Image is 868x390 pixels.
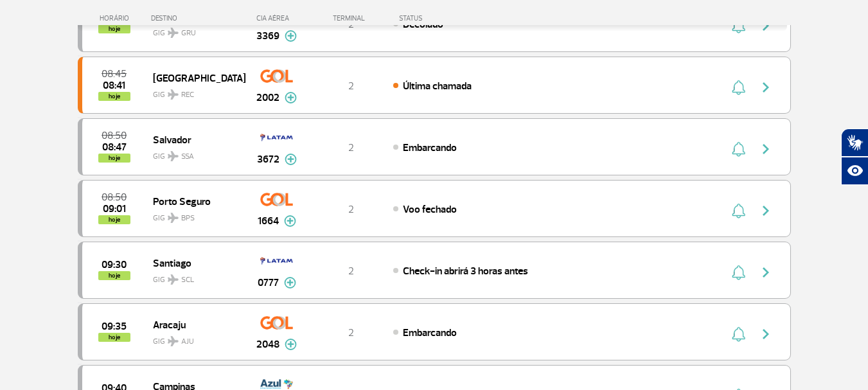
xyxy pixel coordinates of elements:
span: 2 [348,80,354,93]
span: 0777 [258,275,279,290]
img: destiny_airplane.svg [168,28,179,38]
span: hoje [98,154,130,163]
span: Voo fechado [403,203,457,216]
span: GIG [153,329,235,348]
span: hoje [98,333,130,342]
span: [GEOGRAPHIC_DATA] [153,69,235,86]
span: 2025-09-26 08:50:00 [102,193,127,202]
span: 2025-09-26 08:47:00 [102,143,127,152]
img: seta-direita-painel-voo.svg [758,80,774,95]
span: REC [181,89,194,101]
span: 2025-09-26 09:35:00 [102,322,127,331]
span: Última chamada [403,80,472,93]
button: Abrir recursos assistivos. [841,157,868,185]
img: destiny_airplane.svg [168,336,179,346]
img: sino-painel-voo.svg [732,141,745,157]
span: 2002 [256,90,279,105]
div: HORÁRIO [82,14,152,22]
div: DESTINO [151,14,245,22]
img: destiny_airplane.svg [168,151,179,161]
span: SCL [181,274,194,286]
img: mais-info-painel-voo.svg [285,339,297,350]
span: 2025-09-26 09:01:00 [103,204,126,213]
img: destiny_airplane.svg [168,89,179,100]
span: GIG [153,267,235,286]
span: 3672 [257,152,279,167]
span: GRU [181,28,196,39]
span: hoje [98,271,130,280]
span: 2 [348,265,354,278]
span: BPS [181,213,195,224]
img: seta-direita-painel-voo.svg [758,141,774,157]
img: mais-info-painel-voo.svg [284,215,296,227]
button: Abrir tradutor de língua de sinais. [841,129,868,157]
span: Aracaju [153,316,235,333]
span: hoje [98,215,130,224]
img: seta-direita-painel-voo.svg [758,203,774,218]
span: SSA [181,151,194,163]
span: 2025-09-26 08:50:00 [102,131,127,140]
span: 2 [348,326,354,339]
span: Salvador [153,131,235,148]
div: TERMINAL [309,14,393,22]
span: 2048 [256,337,279,352]
img: mais-info-painel-voo.svg [285,92,297,103]
img: sino-painel-voo.svg [732,203,745,218]
span: Porto Seguro [153,193,235,209]
img: destiny_airplane.svg [168,213,179,223]
span: GIG [153,206,235,224]
span: 2 [348,203,354,216]
img: mais-info-painel-voo.svg [284,277,296,288]
span: Embarcando [403,141,457,154]
span: Santiago [153,254,235,271]
img: destiny_airplane.svg [168,274,179,285]
span: 2025-09-26 08:45:00 [102,69,127,78]
div: STATUS [393,14,497,22]
img: mais-info-painel-voo.svg [285,154,297,165]
span: Embarcando [403,326,457,339]
img: sino-painel-voo.svg [732,80,745,95]
div: CIA AÉREA [245,14,309,22]
span: 2025-09-26 09:30:00 [102,260,127,269]
img: sino-painel-voo.svg [732,265,745,280]
span: Check-in abrirá 3 horas antes [403,265,528,278]
img: seta-direita-painel-voo.svg [758,265,774,280]
img: sino-painel-voo.svg [732,326,745,342]
img: mais-info-painel-voo.svg [285,30,297,42]
span: 2 [348,141,354,154]
img: seta-direita-painel-voo.svg [758,326,774,342]
span: GIG [153,82,235,101]
span: hoje [98,92,130,101]
div: Plugin de acessibilidade da Hand Talk. [841,129,868,185]
span: GIG [153,144,235,163]
span: 2025-09-26 08:41:00 [103,81,125,90]
span: AJU [181,336,194,348]
span: 1664 [258,213,279,229]
span: 3369 [256,28,279,44]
